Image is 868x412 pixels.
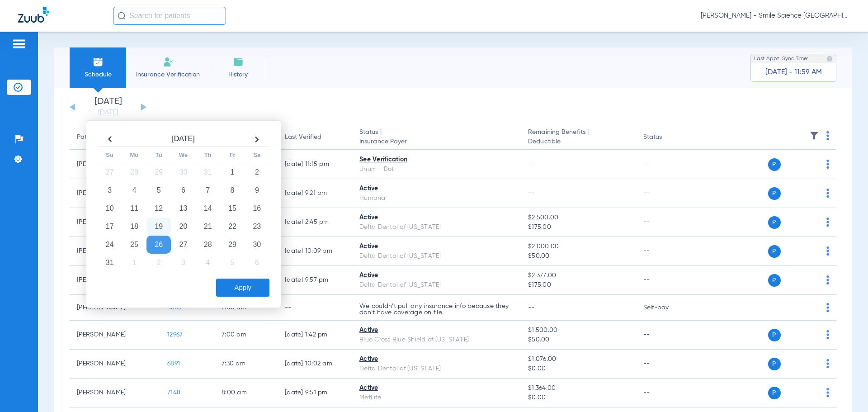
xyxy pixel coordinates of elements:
td: Self-pay [636,295,697,321]
td: [DATE] 9:57 PM [278,266,352,295]
div: Active [359,213,514,223]
span: -- [528,304,535,311]
span: $2,500.00 [528,213,628,223]
span: $1,076.00 [528,355,628,364]
span: $175.00 [528,280,628,290]
span: Insurance Payer [359,137,514,147]
img: group-dot-blue.svg [826,131,829,140]
td: -- [636,179,697,208]
td: [DATE] 9:51 PM [278,379,352,407]
td: -- [636,208,697,237]
span: Deductible [528,137,628,147]
td: [DATE] 2:45 PM [278,208,352,237]
span: $1,364.00 [528,384,628,393]
span: $0.00 [528,364,628,374]
div: Active [359,242,514,251]
td: -- [636,350,697,379]
td: [DATE] 9:21 PM [278,179,352,208]
th: Remaining Benefits | [521,125,636,150]
button: Apply [216,279,269,297]
input: Search for patients [113,7,226,25]
span: P [768,245,781,258]
span: P [768,387,781,399]
div: Delta Dental of [US_STATE] [359,223,514,232]
span: P [768,274,781,287]
td: [DATE] 10:02 AM [278,350,352,379]
div: Last Verified [285,133,345,142]
span: 6891 [167,360,180,367]
td: -- [636,266,697,295]
a: [DATE] [81,108,135,117]
div: Patient Name [77,133,153,142]
div: Patient Name [77,133,117,142]
td: 7:30 AM [214,350,278,379]
li: [DATE] [81,97,135,117]
div: Active [359,271,514,280]
span: -- [528,161,535,167]
img: Manual Insurance Verification [163,57,174,67]
span: 7148 [167,389,180,396]
span: $2,377.00 [528,271,628,280]
span: $50.00 [528,335,628,345]
div: See Verification [359,155,514,165]
td: [DATE] 10:09 PM [278,237,352,266]
td: [DATE] 1:42 PM [278,321,352,350]
img: group-dot-blue.svg [826,388,829,397]
img: group-dot-blue.svg [826,218,829,227]
div: Unum - Bot [359,165,514,174]
td: -- [636,379,697,407]
span: $2,000.00 [528,242,628,251]
div: MetLife [359,393,514,403]
span: 5833 [167,304,181,311]
th: Status | [352,125,521,150]
span: $1,500.00 [528,326,628,335]
th: Status [636,125,697,150]
div: Active [359,326,514,335]
div: Delta Dental of [US_STATE] [359,364,514,374]
span: P [768,158,781,171]
div: Delta Dental of [US_STATE] [359,251,514,261]
td: [PERSON_NAME] [70,350,160,379]
img: last sync help info [826,56,833,62]
img: Zuub Logo [18,7,49,23]
img: group-dot-blue.svg [826,359,829,368]
td: 7:00 AM [214,321,278,350]
img: group-dot-blue.svg [826,189,829,198]
span: P [768,358,781,370]
img: group-dot-blue.svg [826,246,829,256]
img: group-dot-blue.svg [826,160,829,169]
img: group-dot-blue.svg [826,303,829,312]
img: Search Icon [118,12,126,20]
div: Blue Cross Blue Shield of [US_STATE] [359,335,514,345]
span: [DATE] - 11:59 AM [765,68,822,77]
span: $175.00 [528,223,628,232]
p: We couldn’t pull any insurance info because they don’t have coverage on file. [359,303,514,316]
span: $50.00 [528,251,628,261]
span: P [768,329,781,341]
td: 8:00 AM [214,379,278,407]
div: Active [359,184,514,194]
div: Active [359,355,514,364]
span: Schedule [76,70,119,79]
th: [DATE] [122,132,245,147]
img: Schedule [93,57,104,67]
span: Last Appt. Sync Time: [754,54,808,63]
td: -- [636,237,697,266]
div: Humana [359,194,514,203]
div: Active [359,384,514,393]
img: hamburger-icon [12,38,26,49]
span: [PERSON_NAME] - Smile Science [GEOGRAPHIC_DATA] [701,11,850,20]
span: P [768,216,781,229]
span: P [768,187,781,200]
td: -- [278,295,352,321]
img: group-dot-blue.svg [826,275,829,284]
span: History [217,70,259,79]
span: -- [528,190,535,196]
td: [PERSON_NAME] [70,379,160,407]
td: [PERSON_NAME] [70,321,160,350]
span: 12967 [167,331,183,338]
div: Delta Dental of [US_STATE] [359,280,514,290]
div: Last Verified [285,133,321,142]
td: -- [636,150,697,179]
span: Insurance Verification [133,70,203,79]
